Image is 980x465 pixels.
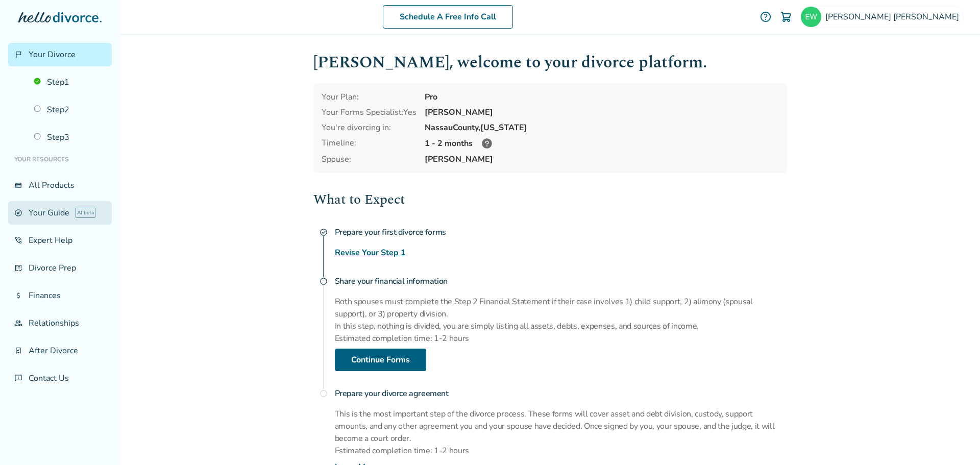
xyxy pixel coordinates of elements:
a: exploreYour GuideAI beta [8,201,112,225]
a: Step2 [28,98,112,121]
span: radio_button_unchecked [320,389,328,398]
h4: Share your financial information [335,271,787,291]
h2: What to Expect [313,189,787,210]
span: radio_button_unchecked [320,277,328,285]
div: Your Plan: [322,91,416,103]
span: flag_2 [14,51,22,59]
a: Continue Forms [335,349,426,371]
li: Your Resources [8,149,112,169]
div: You're divorcing in: [322,122,416,133]
a: view_listAll Products [8,174,112,197]
h4: Prepare your divorce agreement [335,383,787,404]
a: Step1 [28,70,112,94]
span: view_list [14,181,22,189]
a: phone_in_talkExpert Help [8,229,112,252]
span: explore [14,209,22,217]
img: Cart [780,11,792,23]
div: Nassau County, [US_STATE] [425,122,779,133]
span: check_circle [320,228,328,236]
a: list_alt_checkDivorce Prep [8,256,112,280]
span: chat_info [14,374,22,382]
span: list_alt_check [14,264,22,272]
a: chat_infoContact Us [8,366,112,390]
div: 1 - 2 months [425,137,779,150]
span: bookmark_check [14,347,22,355]
a: help [759,11,772,23]
div: Your Forms Specialist: Yes [322,107,416,118]
a: groupRelationships [8,311,112,335]
a: bookmark_checkAfter Divorce [8,339,112,362]
p: This is the most important step of the divorce process. These forms will cover asset and debt div... [335,408,787,445]
p: Estimated completion time: 1-2 hours [335,332,787,345]
a: flag_2Your Divorce [8,43,112,66]
span: group [14,319,22,327]
p: Estimated completion time: 1-2 hours [335,445,787,457]
span: AI beta [76,208,95,218]
span: Spouse: [322,154,416,165]
img: hickory12885@gmail.com [801,7,821,27]
span: [PERSON_NAME] [425,154,779,165]
span: [PERSON_NAME] [PERSON_NAME] [825,11,963,22]
h4: Prepare your first divorce forms [335,222,787,242]
a: Step3 [28,126,112,149]
h1: [PERSON_NAME] , welcome to your divorce platform. [313,50,787,75]
a: attach_moneyFinances [8,284,112,307]
span: phone_in_talk [14,236,22,244]
div: Pro [425,91,779,103]
p: In this step, nothing is divided, you are simply listing all assets, debts, expenses, and sources... [335,320,787,332]
div: Timeline: [322,137,416,150]
a: Schedule A Free Info Call [383,5,513,29]
span: Your Divorce [29,49,76,60]
span: attach_money [14,291,22,300]
p: Both spouses must complete the Step 2 Financial Statement if their case involves 1) child support... [335,296,787,320]
a: Revise Your Step 1 [335,247,406,259]
div: [PERSON_NAME] [425,107,779,118]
